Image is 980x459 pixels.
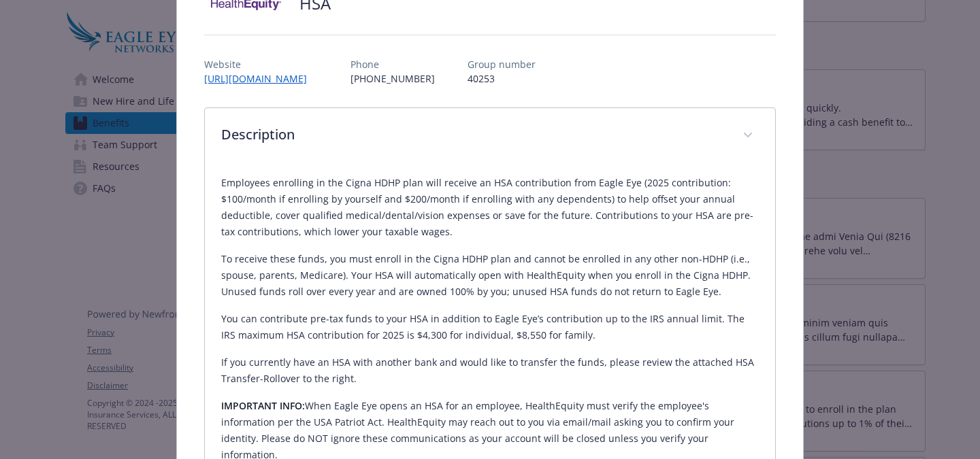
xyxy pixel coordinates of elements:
[221,175,759,240] p: Employees enrolling in the Cigna HDHP plan will receive an HSA contribution from Eagle Eye (2025 ...
[350,57,435,71] p: Phone
[468,57,536,71] p: Group number
[221,399,305,412] strong: IMPORTANT INFO:
[221,124,726,145] p: Description
[204,72,318,85] a: [URL][DOMAIN_NAME]
[468,71,536,86] p: 40253
[350,71,435,86] p: [PHONE_NUMBER]
[221,311,759,343] p: You can contribute pre-tax funds to your HSA in addition to Eagle Eye’s contribution up to the IR...
[204,57,318,71] p: Website
[221,251,759,300] p: To receive these funds, you must enroll in the Cigna HDHP plan and cannot be enrolled in any othe...
[205,108,775,164] div: Description
[221,354,759,387] p: If you currently have an HSA with another bank and would like to transfer the funds, please revie...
